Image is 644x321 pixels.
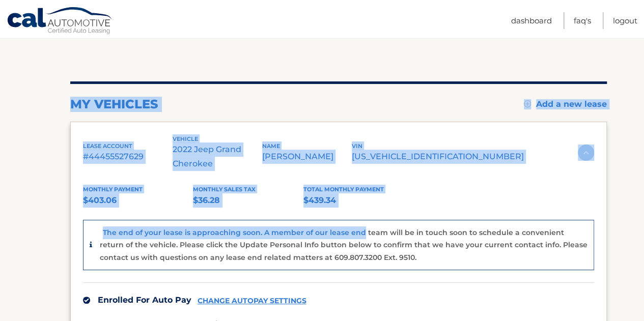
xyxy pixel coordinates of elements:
span: Monthly Payment [83,186,143,193]
a: Dashboard [511,12,552,29]
a: Logout [613,12,637,29]
p: $403.06 [83,193,193,208]
p: 2022 Jeep Grand Cherokee [173,142,262,171]
p: [PERSON_NAME] [262,150,352,164]
h2: my vehicles [70,97,158,112]
p: The end of your lease is approaching soon. A member of our lease end team will be in touch soon t... [100,228,587,262]
a: FAQ's [574,12,591,29]
p: #44455527629 [83,150,173,164]
a: Cal Automotive [7,7,114,36]
p: $439.34 [303,193,414,208]
a: CHANGE AUTOPAY SETTINGS [198,297,306,305]
img: add.svg [524,100,531,107]
span: Monthly sales Tax [193,186,256,193]
img: check.svg [83,297,90,304]
span: lease account [83,142,132,150]
span: vin [352,142,362,150]
a: Add a new lease [524,99,607,109]
p: [US_VEHICLE_IDENTIFICATION_NUMBER] [352,150,524,164]
span: vehicle [173,135,198,142]
img: accordion-active.svg [578,144,594,161]
p: $36.28 [193,193,303,208]
span: Enrolled For Auto Pay [98,295,191,305]
span: Total Monthly Payment [303,186,384,193]
span: name [262,142,280,150]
